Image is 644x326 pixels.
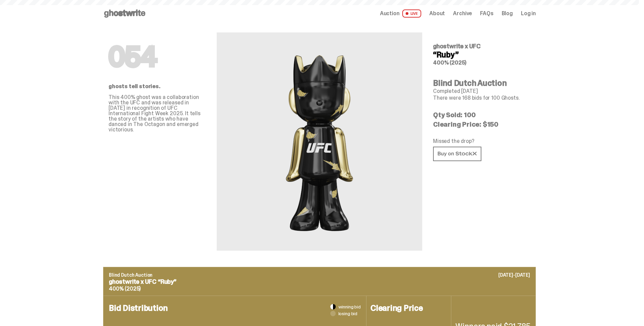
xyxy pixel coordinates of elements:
[433,111,530,118] p: Qty Sold: 100
[109,84,206,89] p: ghosts tell stories.
[338,304,361,309] span: winning bid
[109,273,530,277] p: Blind Dutch Auction
[433,42,481,50] span: ghostwrite x UFC
[433,121,530,128] p: Clearing Price: $150
[433,139,530,144] p: Missed the drop?
[109,279,530,285] p: ghostwrite x UFC “Ruby”
[109,285,141,292] span: 400% (2025)
[402,9,422,18] span: LIVE
[279,49,360,234] img: UFC&ldquo;Ruby&rdquo;
[433,89,530,94] p: Completed [DATE]
[498,273,530,277] p: [DATE]-[DATE]
[502,11,513,16] a: Blog
[433,95,530,101] p: There were 168 bids for 100 Ghosts.
[109,43,206,70] h1: 054
[371,304,447,312] h4: Clearing Price
[433,51,530,59] h4: “Ruby”
[380,9,421,18] a: Auction LIVE
[433,79,530,87] h4: Blind Dutch Auction
[338,311,358,316] span: losing bid
[453,11,472,16] a: Archive
[429,11,445,16] a: About
[521,11,536,16] a: Log in
[480,11,493,16] a: FAQs
[380,11,400,16] span: Auction
[109,95,206,132] p: This 400% ghost was a collaboration with the UFC and was released in [DATE] in recognition of UFC...
[433,59,467,66] span: 400% (2025)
